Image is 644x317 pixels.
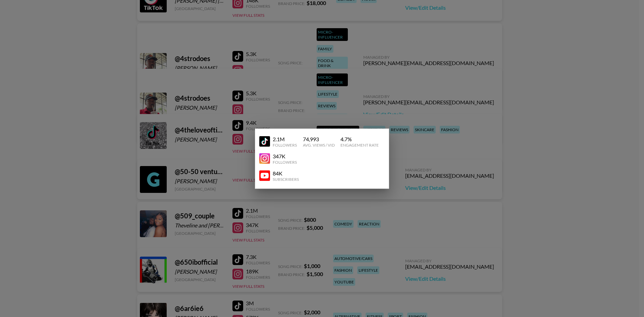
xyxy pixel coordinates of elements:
div: Subscribers [273,176,299,181]
div: Followers [273,159,297,164]
div: 347K [273,153,297,159]
div: Engagement Rate [340,142,379,147]
div: 74,993 [303,136,335,142]
div: 84K [273,170,299,176]
div: Followers [273,142,297,147]
img: YouTube [259,136,270,147]
div: 4.7 % [340,136,379,142]
img: YouTube [259,170,270,181]
div: Avg. Views / Vid [303,142,335,147]
div: 2.1M [273,136,297,142]
img: YouTube [259,153,270,164]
